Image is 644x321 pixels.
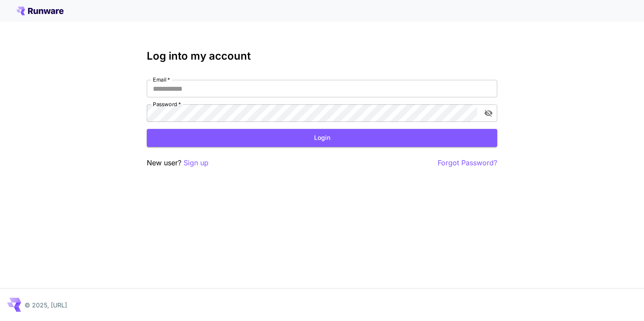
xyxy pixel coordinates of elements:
p: © 2025, [URL] [25,300,67,310]
p: New user? [147,157,209,168]
label: Email [153,76,170,83]
button: Login [147,129,497,147]
h3: Log into my account [147,50,497,62]
button: Forgot Password? [438,157,497,168]
button: toggle password visibility [481,105,496,121]
label: Password [153,100,181,108]
button: Sign up [184,157,209,168]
